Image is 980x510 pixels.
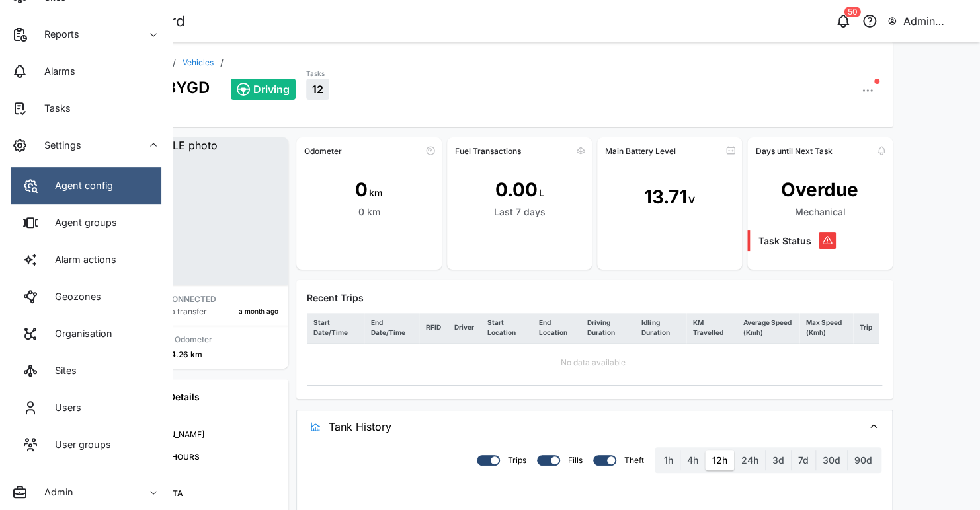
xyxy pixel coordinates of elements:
[561,357,626,369] div: No data available
[887,12,969,30] button: Admin Zaerald Lungos
[153,293,216,306] div: DISCONNECTED
[141,306,207,318] div: Last data transfer
[616,455,644,466] label: Theft
[747,234,892,248] a: Task Status
[34,27,79,42] div: Reports
[45,178,113,193] div: Agent config
[538,186,544,200] div: L
[448,313,481,344] th: Driver
[364,313,419,344] th: End Date/Time
[220,58,224,67] div: /
[45,289,101,304] div: Geozones
[735,450,765,471] label: 24h
[688,193,695,207] div: V
[45,437,111,452] div: User groups
[635,313,686,344] th: Idling Duration
[844,7,861,17] div: 50
[297,410,892,443] button: Tank History
[173,58,176,67] div: /
[130,137,288,285] img: VEHICLE photo
[34,101,71,116] div: Tasks
[799,313,853,344] th: Max Speed (Kmh)
[145,67,210,100] div: 058YGD
[755,146,832,156] div: Days until Next Task
[781,176,858,204] div: Overdue
[481,313,532,344] th: Start Location
[154,334,212,346] div: Total Odometer
[766,450,791,471] label: 3d
[34,138,81,153] div: Settings
[34,485,73,499] div: Admin
[253,83,290,95] span: Driving
[140,415,278,427] div: DRIVER
[45,363,77,378] div: Sites
[419,313,448,344] th: RFID
[140,429,278,441] div: [PERSON_NAME]
[307,291,882,305] div: Recent Trips
[239,307,278,317] div: a month ago
[816,450,847,471] label: 30d
[903,13,969,30] div: Admin Zaerald Lungos
[686,313,737,344] th: KM Travelled
[140,488,278,500] div: TESTMETA
[369,186,383,200] div: km
[680,450,705,471] label: 4h
[532,313,581,344] th: End Location
[605,146,676,156] div: Main Battery Level
[795,205,846,219] div: Mechanical
[644,183,687,211] div: 13.71
[329,410,852,443] span: Tank History
[183,59,214,67] a: Vehicles
[34,64,75,79] div: Alarms
[737,313,799,344] th: Average Speed (Kmh)
[45,326,112,341] div: Organisation
[792,450,815,471] label: 7d
[11,389,161,426] a: Users
[848,450,879,471] label: 90d
[11,426,161,463] a: User groups
[306,69,329,100] a: Tasks12
[45,400,81,415] div: Users
[11,315,161,352] a: Organisation
[304,146,342,156] div: Odometer
[312,83,323,95] span: 12
[657,450,680,471] label: 1h
[455,146,521,156] div: Fuel Transactions
[581,313,635,344] th: Driving Duration
[706,450,734,471] label: 12h
[495,176,537,204] div: 0.00
[306,69,329,79] div: Tasks
[11,167,161,204] a: Agent config
[500,455,526,466] label: Trips
[140,451,278,464] div: ENGINE HOURS
[155,349,202,361] div: 2,134.26 km
[493,205,545,219] div: Last 7 days
[853,313,879,344] th: Trip
[355,176,368,204] div: 0
[560,455,583,466] label: Fills
[140,465,278,478] div: 45.53 hr
[140,390,278,404] div: Asset Details
[307,313,364,344] th: Start Date/Time
[11,241,161,278] a: Alarm actions
[45,215,117,230] div: Agent groups
[11,204,161,241] a: Agent groups
[45,252,116,267] div: Alarm actions
[11,278,161,315] a: Geozones
[358,205,380,219] div: 0 km
[11,352,161,389] a: Sites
